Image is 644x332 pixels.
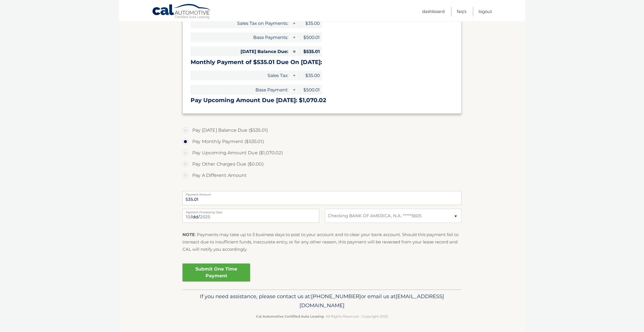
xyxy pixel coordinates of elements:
[311,293,361,300] span: [PHONE_NUMBER]
[191,59,453,66] h3: Monthly Payment of $535.01 Due On [DATE]:
[291,71,296,80] span: +
[186,313,458,319] p: - All Rights Reserved - Copyright 2025
[182,263,250,282] a: Submit One Time Payment
[297,85,322,95] span: $500.01
[182,231,462,253] p: : Payments may take up to 3 business days to post to your account and to clear your bank account....
[191,18,290,28] span: Sales Tax on Payments:
[182,159,462,170] label: Pay Other Charges Due ($0.00)
[478,7,492,16] a: Logout
[299,293,444,309] span: [EMAIL_ADDRESS][DOMAIN_NAME]
[182,191,462,205] input: Payment Amount
[182,136,462,147] label: Pay Monthly Payment ($535.01)
[191,32,290,42] span: Base Payments:
[182,147,462,159] label: Pay Upcoming Amount Due ($1,070.02)
[291,18,296,28] span: +
[182,191,462,195] label: Payment Amount
[256,314,324,318] strong: Cal Automotive Certified Auto Leasing
[297,47,322,56] span: $535.01
[297,71,322,80] span: $35.00
[291,47,296,56] span: =
[422,7,445,16] a: Dashboard
[457,7,466,16] a: FAQ's
[191,85,290,95] span: Base Payment:
[182,125,462,136] label: Pay [DATE] Balance Due ($535.01)
[297,18,322,28] span: $35.00
[152,4,211,20] a: Cal Automotive
[191,71,290,80] span: Sales Tax:
[291,85,296,95] span: +
[186,292,458,310] p: If you need assistance, please contact us at: or email us at
[182,209,319,213] label: Payment Processing Date
[191,97,453,104] h3: Pay Upcoming Amount Due [DATE]: $1,070.02
[182,232,195,237] strong: NOTE
[182,170,462,181] label: Pay A Different Amount
[291,32,296,42] span: +
[297,32,322,42] span: $500.01
[191,47,290,56] span: [DATE] Balance Due:
[182,209,319,223] input: Payment Date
